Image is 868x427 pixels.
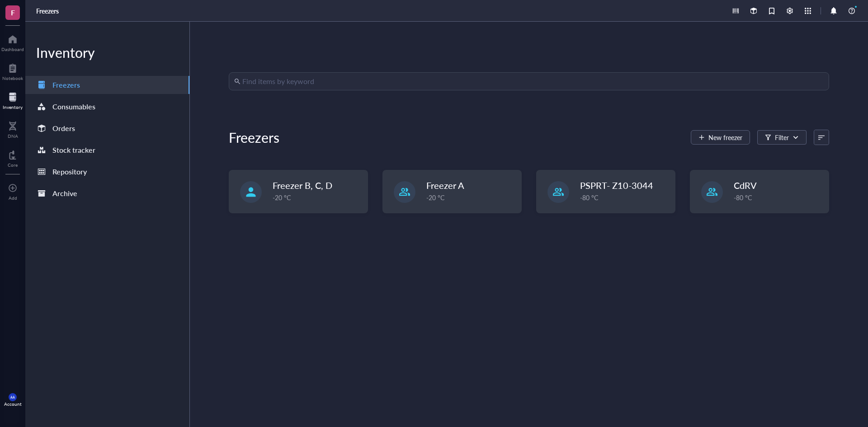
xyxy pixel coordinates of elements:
a: Freezers [25,76,189,94]
a: Dashboard [1,32,24,52]
div: Repository [52,165,87,178]
a: Orders [25,119,189,137]
a: Stock tracker [25,141,189,159]
div: -80 °C [580,192,670,202]
div: Freezers [229,128,279,146]
a: Inventory [3,90,23,110]
div: Dashboard [1,47,24,52]
div: Inventory [25,43,189,61]
span: Freezer B, C, D [273,179,332,192]
span: Freezer A [426,179,464,192]
span: New freezer [708,134,742,141]
div: -20 °C [426,192,516,202]
span: CdRV [734,179,757,192]
div: -80 °C [734,192,823,202]
div: Consumables [52,100,95,113]
a: Archive [25,184,189,202]
div: Filter [775,132,789,142]
div: Core [8,162,18,168]
div: Freezers [52,79,80,91]
div: DNA [8,133,18,139]
div: Inventory [3,104,23,110]
a: Freezers [36,7,61,15]
span: PSPRT- Z10-3044 [580,179,653,192]
button: New freezer [691,130,750,145]
a: Notebook [2,61,23,81]
div: Archive [52,187,77,200]
div: -20 °C [273,192,362,202]
a: DNA [8,119,18,139]
span: AA [10,395,15,399]
div: Orders [52,122,75,135]
span: F [11,7,15,18]
div: Stock tracker [52,144,95,156]
div: Account [4,401,22,407]
div: Add [9,195,17,201]
div: Notebook [2,75,23,81]
a: Consumables [25,98,189,116]
a: Core [8,148,18,168]
a: Repository [25,163,189,181]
